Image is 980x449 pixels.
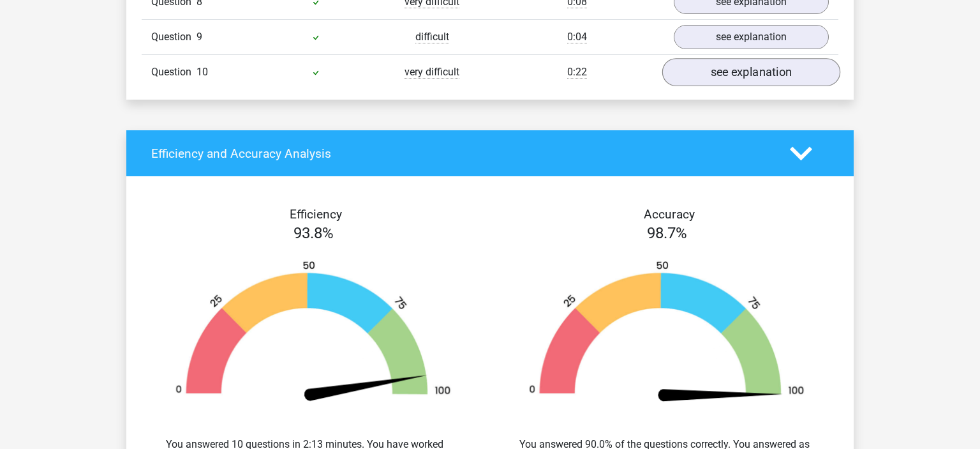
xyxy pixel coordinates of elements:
img: 99.e401f7237728.png [509,260,824,406]
a: see explanation [674,25,829,49]
h4: Efficiency and Accuracy Analysis [151,146,771,161]
img: 94.ba056ea0e80c.png [156,260,471,406]
span: 98.7% [647,224,687,242]
a: see explanation [662,58,840,86]
span: 9 [197,31,202,43]
span: difficult [415,31,449,43]
span: 10 [197,66,208,78]
h4: Accuracy [505,207,834,222]
h4: Efficiency [151,207,480,222]
span: Question [151,65,197,80]
span: 0:22 [567,66,587,79]
span: Question [151,29,197,45]
span: 0:04 [567,31,587,43]
span: 93.8% [293,224,334,242]
span: very difficult [405,66,459,79]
